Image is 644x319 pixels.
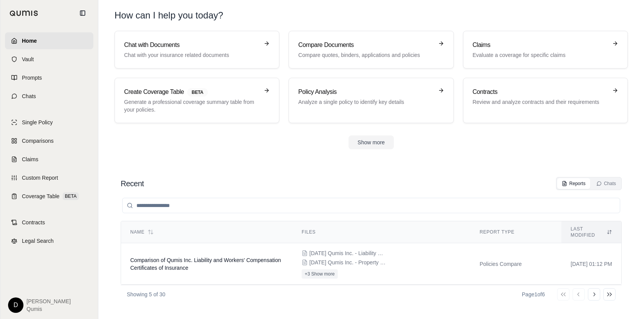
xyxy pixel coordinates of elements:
[124,40,259,50] h3: Chat with Documents
[115,9,223,22] h1: How can I help you today?
[22,74,42,82] span: Prompts
[130,257,281,271] span: Comparison of Qumis Inc. Liability and Workers' Compensation Certificates of Insurance
[130,229,283,235] div: Name
[349,135,394,149] button: Show more
[76,7,89,19] button: Collapse sidebar
[5,151,93,168] a: Claims
[115,78,279,123] a: Create Coverage TableBETAGenerate a professional coverage summary table from your policies.
[115,31,279,68] a: Chat with DocumentsChat with your insurance related documents
[289,31,453,68] a: Compare DocumentsCompare quotes, binders, applications and policies
[470,221,561,243] th: Report Type
[298,40,433,50] h3: Compare Documents
[5,214,93,231] a: Contracts
[22,219,45,226] span: Contracts
[5,169,93,186] a: Custom Report
[5,51,93,68] a: Vault
[561,243,621,285] td: [DATE] 01:12 PM
[5,114,93,131] a: Single Policy
[5,132,93,149] a: Comparisons
[473,51,607,59] p: Evaluate a coverage for specific claims
[5,69,93,86] a: Prompts
[596,180,616,187] div: Chats
[22,119,53,126] span: Single Policy
[5,232,93,249] a: Legal Search
[5,188,93,205] a: Coverage TableBETA
[470,243,561,285] td: Policies Compare
[557,178,590,189] button: Reports
[522,291,545,298] div: Page 1 of 6
[298,98,433,106] p: Analyze a single policy to identify key details
[473,98,607,106] p: Review and analyze contracts and their requirements
[562,180,586,187] div: Reports
[473,87,607,97] h3: Contracts
[127,291,165,298] p: Showing 5 of 30
[463,78,628,123] a: ContractsReview and analyze contracts and their requirements
[302,269,338,279] button: +3 Show more
[571,226,612,238] div: Last modified
[8,297,23,313] div: D
[27,297,71,305] span: [PERSON_NAME]
[5,88,93,105] a: Chats
[298,51,433,59] p: Compare quotes, binders, applications and policies
[22,92,36,100] span: Chats
[22,137,53,145] span: Comparisons
[298,87,433,97] h3: Policy Analysis
[309,249,386,257] span: 2025.10.01 Qumis Inc. - Liability Certificate of Insurance.pdf
[124,51,259,59] p: Chat with your insurance related documents
[22,155,38,163] span: Claims
[63,192,79,200] span: BETA
[5,32,93,49] a: Home
[124,87,259,97] h3: Create Coverage Table
[22,174,58,182] span: Custom Report
[309,259,386,266] span: 2025.10.01 Qumis Inc. - Property Certificate of Insurance.pdf
[22,37,37,45] span: Home
[463,31,628,68] a: ClaimsEvaluate a coverage for specific claims
[592,178,621,189] button: Chats
[22,237,54,245] span: Legal Search
[10,10,38,16] img: Qumis Logo
[22,192,60,200] span: Coverage Table
[121,178,144,189] h2: Recent
[473,40,607,50] h3: Claims
[292,221,470,243] th: Files
[22,55,34,63] span: Vault
[289,78,453,123] a: Policy AnalysisAnalyze a single policy to identify key details
[124,98,259,114] p: Generate a professional coverage summary table from your policies.
[27,305,71,313] span: Qumis
[187,88,208,97] span: BETA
